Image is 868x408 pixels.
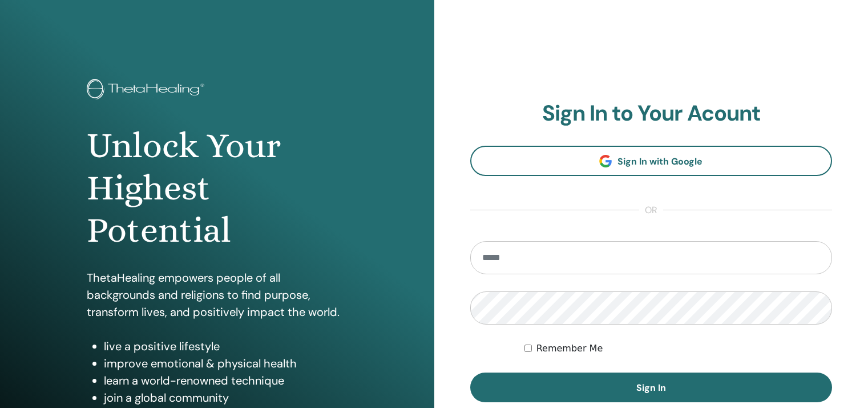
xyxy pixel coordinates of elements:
[104,355,348,372] li: improve emotional & physical health
[87,125,348,252] h1: Unlock Your Highest Potential
[104,372,348,389] li: learn a world-renowned technique
[87,269,348,321] p: ThetaHealing empowers people of all backgrounds and religions to find purpose, transform lives, a...
[470,101,833,127] h2: Sign In to Your Acount
[639,203,663,217] span: or
[470,373,833,402] button: Sign In
[524,342,832,355] div: Keep me authenticated indefinitely or until I manually logout
[470,146,833,176] a: Sign In with Google
[636,382,666,394] span: Sign In
[104,338,348,355] li: live a positive lifestyle
[617,155,703,167] span: Sign In with Google
[536,342,603,355] label: Remember Me
[104,389,348,406] li: join a global community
